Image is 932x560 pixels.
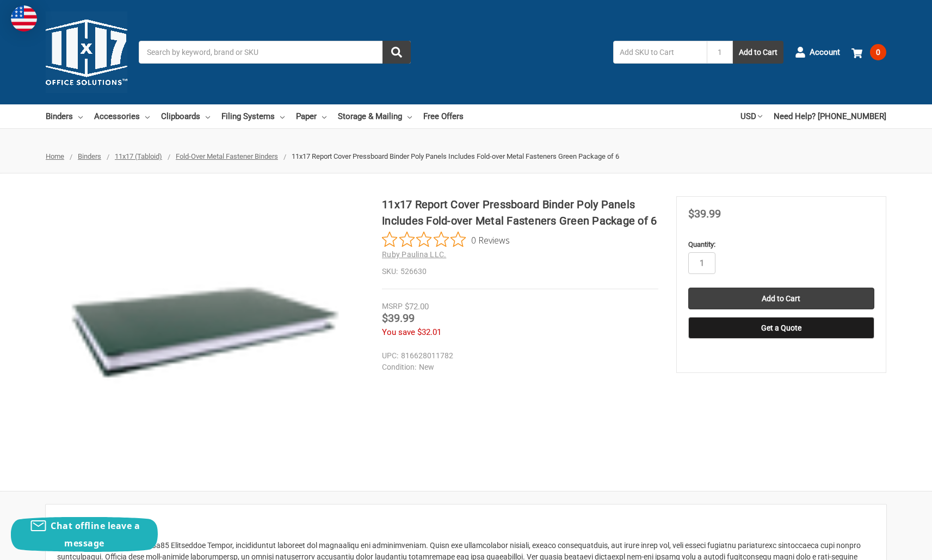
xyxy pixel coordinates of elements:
a: 11x17 (Tabloid) [115,152,162,160]
span: 0 Reviews [471,232,510,248]
a: Free Offers [423,104,464,128]
a: 0 [851,38,886,66]
a: Filing Systems [221,104,285,128]
a: Binders [78,152,101,160]
button: Rated 0 out of 5 stars from 0 reviews. Jump to reviews. [382,232,510,248]
a: Home [46,152,64,160]
span: 11x17 Report Cover Pressboard Binder Poly Panels Includes Fold-over Metal Fasteners Green Package... [292,152,619,160]
dd: New [382,362,653,373]
img: duty and tax information for United States [11,5,37,32]
dd: 816628011782 [382,350,653,362]
a: Clipboards [161,104,210,128]
label: Quantity: [688,239,874,250]
a: Storage & Mailing [338,104,412,128]
span: $39.99 [382,312,415,325]
button: Get a Quote [688,317,874,339]
button: Chat offline leave a message [11,517,158,552]
img: 11x17.com [46,11,127,93]
div: MSRP [382,301,403,312]
dd: 526630 [382,266,658,277]
span: Account [810,46,840,59]
h1: 11x17 Report Cover Pressboard Binder Poly Panels Includes Fold-over Metal Fasteners Green Package... [382,196,658,229]
a: Ruby Paulina LLC. [382,250,446,259]
a: Accessories [94,104,150,128]
dt: Condition: [382,362,416,373]
span: $32.01 [417,327,441,337]
input: Add SKU to Cart [613,41,707,64]
a: Account [795,38,840,66]
a: Binders [46,104,83,128]
span: Chat offline leave a message [51,520,140,549]
a: Paper [296,104,326,128]
span: $72.00 [405,302,429,312]
input: Add to Cart [688,288,874,309]
input: Search by keyword, brand or SKU [139,41,411,64]
dt: UPC: [382,350,398,362]
span: You save [382,327,415,337]
dt: SKU: [382,266,398,277]
span: 0 [870,44,886,60]
a: USD [740,104,762,128]
a: Need Help? [PHONE_NUMBER] [774,104,886,128]
button: Add to Cart [733,41,783,64]
span: $39.99 [688,207,721,220]
h2: Description [57,516,875,532]
a: Fold-Over Metal Fastener Binders [176,152,278,160]
img: 11x17 Report Cover Pressboard Binder Poly Panels Includes Fold-over Metal Fasteners Green Package... [69,196,341,468]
